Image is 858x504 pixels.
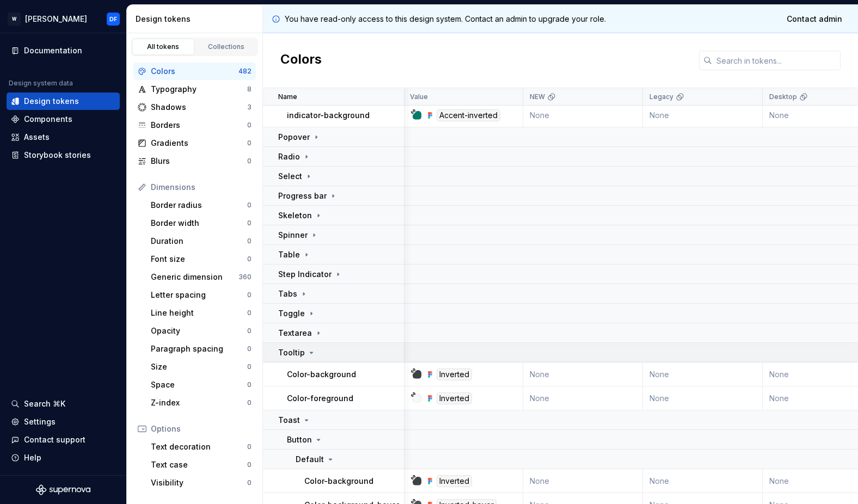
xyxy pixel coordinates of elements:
[769,93,797,101] p: Desktop
[146,456,256,474] a: Text case0
[523,362,643,386] td: None
[24,434,85,445] div: Contact support
[133,116,256,134] a: Borders0
[530,93,545,101] p: NEW
[643,103,763,127] td: None
[133,152,256,170] a: Blurs0
[278,415,300,426] p: Toast
[287,393,353,404] p: Color-foreground
[285,14,606,24] p: You have read-only access to this design system. Contact an admin to upgrade your role.
[151,343,247,354] div: Paragraph spacing
[146,214,256,232] a: Border width0
[712,51,841,70] input: Search in tokens...
[151,200,247,211] div: Border radius
[523,103,643,127] td: None
[24,416,56,427] div: Settings
[133,63,256,80] a: Colors482
[247,201,252,210] div: 0
[437,109,500,121] div: Accent-inverted
[151,477,247,488] div: Visibility
[151,272,238,282] div: Generic dimension
[278,190,327,201] p: Progress bar
[2,7,124,30] button: W[PERSON_NAME]DF
[437,392,472,404] div: Inverted
[247,327,252,335] div: 0
[151,102,247,113] div: Shadows
[437,475,472,487] div: Inverted
[151,138,247,149] div: Gradients
[643,362,763,386] td: None
[287,110,370,121] p: indicator-background
[7,431,120,448] button: Contact support
[151,290,247,300] div: Letter spacing
[280,51,322,70] h2: Colors
[7,449,120,466] button: Help
[151,182,252,193] div: Dimensions
[7,93,120,110] a: Design tokens
[296,454,324,465] p: Default
[146,394,256,411] a: Z-index0
[247,398,252,407] div: 0
[146,196,256,214] a: Border radius0
[151,236,247,247] div: Duration
[247,362,252,371] div: 0
[146,250,256,268] a: Font size0
[238,67,252,76] div: 482
[287,434,312,445] p: Button
[24,114,72,125] div: Components
[199,42,254,51] div: Collections
[151,218,247,229] div: Border width
[151,325,247,336] div: Opacity
[151,156,247,167] div: Blurs
[238,273,252,281] div: 360
[278,328,312,339] p: Textarea
[136,42,191,51] div: All tokens
[151,84,247,95] div: Typography
[136,14,258,24] div: Design tokens
[278,249,300,260] p: Table
[523,386,643,410] td: None
[24,96,79,107] div: Design tokens
[7,413,120,431] a: Settings
[151,254,247,265] div: Font size
[7,110,120,128] a: Components
[146,358,256,376] a: Size0
[146,376,256,394] a: Space0
[146,322,256,340] a: Opacity0
[9,79,73,88] div: Design system data
[146,438,256,456] a: Text decoration0
[278,151,300,162] p: Radio
[151,441,247,452] div: Text decoration
[109,15,117,23] div: DF
[787,14,842,24] span: Contact admin
[247,121,252,130] div: 0
[7,146,120,164] a: Storybook stories
[151,361,247,372] div: Size
[151,66,238,77] div: Colors
[247,345,252,353] div: 0
[24,398,65,409] div: Search ⌘K
[36,484,90,495] svg: Supernova Logo
[523,469,643,493] td: None
[304,476,373,487] p: Color-background
[247,157,252,165] div: 0
[278,308,305,319] p: Toggle
[7,128,120,146] a: Assets
[780,9,849,29] a: Contact admin
[247,139,252,147] div: 0
[146,232,256,250] a: Duration0
[247,460,252,469] div: 0
[151,308,247,318] div: Line height
[146,304,256,322] a: Line height0
[133,99,256,116] a: Shadows3
[7,395,120,413] button: Search ⌘K
[151,423,252,434] div: Options
[278,347,305,358] p: Tooltip
[278,288,297,299] p: Tabs
[247,85,252,94] div: 8
[643,469,763,493] td: None
[146,340,256,358] a: Paragraph spacing0
[410,93,428,101] p: Value
[24,132,50,143] div: Assets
